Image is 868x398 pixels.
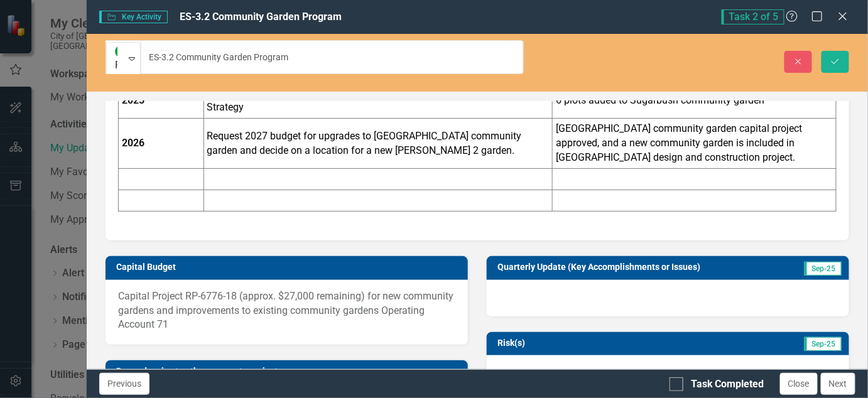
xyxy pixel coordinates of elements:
[99,11,167,23] span: Key Activity
[118,290,453,331] span: Capital Project RP-6776-18 (approx. $27,000 remaining) for new community gardens and improvements...
[180,11,342,23] span: ES-3.2 Community Garden Program
[691,377,764,392] div: Task Completed
[553,119,836,169] td: [GEOGRAPHIC_DATA] community garden capital project approved, and a new community garden is includ...
[122,137,144,149] strong: 2026
[115,45,127,58] img: Proceeding as Anticipated
[497,338,642,348] h3: Risk(s)
[116,367,462,376] h3: Dependencies to other corporate projects
[497,262,788,272] h3: Quarterly Update (Key Accomplishments or Issues)
[116,262,462,272] h3: Capital Budget
[722,9,784,24] span: Task 2 of 5
[99,373,149,395] button: Previous
[805,337,842,351] span: Sep-25
[203,119,553,169] td: Request 2027 budget for upgrades to [GEOGRAPHIC_DATA] community garden and decide on a location f...
[821,373,855,395] button: Next
[203,83,553,119] td: complete upgrades at [GEOGRAPHIC_DATA], finalize Community Garden Strategy
[141,40,524,74] input: This field is required
[115,58,117,73] div: Proceeding as Anticipated
[553,83,836,119] td: 6 plots added to Sugarbush community garden
[780,373,818,395] button: Close
[805,262,842,276] span: Sep-25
